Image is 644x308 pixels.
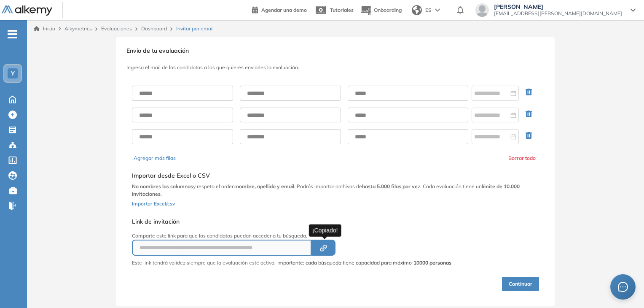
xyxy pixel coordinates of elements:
span: Y [11,70,15,77]
span: [PERSON_NAME] [494,3,622,10]
a: Evaluaciones [101,25,132,32]
h3: Ingresa el mail de los candidatos a los que quieres enviarles la evaluación. [126,65,545,70]
img: world [412,5,422,15]
p: Este link tendrá validez siempre que la evaluación esté activa. [132,259,276,267]
span: message [618,282,628,292]
button: Agregar más filas [134,154,176,162]
span: Tutoriales [330,7,354,13]
button: Onboarding [360,1,402,19]
b: hasta 5.000 filas por vez [362,183,420,189]
b: límite de 10.000 invitaciones [132,183,520,197]
span: Alkymetrics [64,25,92,32]
a: Dashboard [141,25,167,32]
p: Comparte este link para que los candidatos puedan acceder a tu búsqueda. [132,232,451,240]
span: ES [425,6,432,14]
b: nombre, apellido y email [236,183,294,189]
img: arrow [435,8,440,12]
button: Continuar [502,277,539,291]
h5: Link de invitación [132,218,451,225]
span: Invitar por email [176,25,214,32]
i: - [8,33,17,35]
a: Inicio [34,25,55,32]
div: ¡Copiado! [309,224,341,236]
a: Agendar una demo [252,4,307,14]
span: Importar Excel/csv [132,200,175,207]
b: No nombres las columnas [132,183,193,189]
h3: Envío de tu evaluación [126,47,545,54]
span: Importante: cada búsqueda tiene capacidad para máximo [277,259,451,267]
img: Logo [2,5,52,16]
p: y respeta el orden: . Podrás importar archivos de . Cada evaluación tiene un . [132,183,539,198]
strong: 10000 personas [413,259,451,266]
button: Importar Excel/csv [132,198,175,208]
span: Agendar una demo [261,7,307,13]
span: [EMAIL_ADDRESS][PERSON_NAME][DOMAIN_NAME] [494,10,622,17]
button: Borrar todo [508,154,536,162]
h5: Importar desde Excel o CSV [132,172,539,179]
span: Onboarding [374,7,402,13]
